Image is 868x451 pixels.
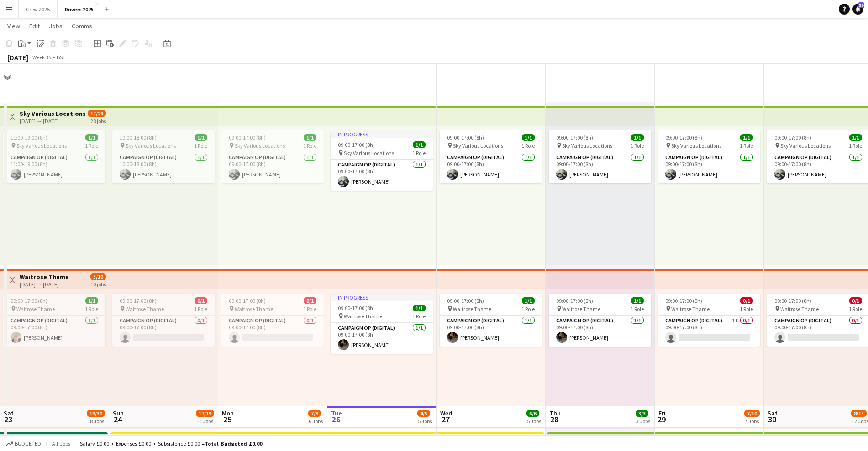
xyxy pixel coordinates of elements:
[221,130,324,183] div: 09:00-17:00 (8h)1/1 Sky Various Locations1 RoleCampaign Op (Digital)1/109:00-17:00 (8h)[PERSON_NAME]
[50,440,72,447] span: All jobs
[16,306,55,312] span: Waitrose Thame
[68,20,96,32] a: Comms
[636,410,648,417] span: 3/3
[11,297,47,304] span: 09:00-17:00 (8h)
[3,130,105,183] app-job-card: 11:00-19:00 (8h)1/1 Sky Various Locations1 RoleCampaign Op (Digital)1/111:00-19:00 (8h)[PERSON_NAME]
[338,305,375,311] span: 09:00-17:00 (8h)
[849,297,862,304] span: 0/1
[766,414,778,425] span: 30
[90,280,106,288] div: 10 jobs
[126,142,176,149] span: Sky Various Locations
[439,414,452,425] span: 27
[631,142,644,149] span: 1 Role
[194,142,207,149] span: 1 Role
[440,152,542,183] app-card-role: Campaign Op (Digital)1/109:00-17:00 (8h)[PERSON_NAME]
[221,152,324,183] app-card-role: Campaign Op (Digital)1/109:00-17:00 (8h)[PERSON_NAME]
[221,414,234,425] span: 25
[331,160,433,191] app-card-role: Campaign Op (Digital)1/109:00-17:00 (8h)[PERSON_NAME]
[440,294,542,347] app-job-card: 09:00-17:00 (8h)1/1 Waitrose Thame1 RoleCampaign Op (Digital)1/109:00-17:00 (8h)[PERSON_NAME]
[658,130,760,183] app-job-card: 09:00-17:00 (8h)1/1 Sky Various Locations1 RoleCampaign Op (Digital)1/109:00-17:00 (8h)[PERSON_NAME]
[20,281,69,288] div: [DATE] → [DATE]
[522,297,535,304] span: 1/1
[549,152,651,183] app-card-role: Campaign Op (Digital)1/109:00-17:00 (8h)[PERSON_NAME]
[562,306,600,312] span: Waitrose Thame
[194,306,207,312] span: 1 Role
[29,22,40,30] span: Edit
[858,2,864,8] span: 50
[72,22,92,30] span: Comms
[4,409,14,417] span: Sat
[2,414,14,425] span: 23
[195,297,207,304] span: 0/1
[308,410,321,417] span: 7/8
[780,306,819,312] span: Waitrose Thame
[412,313,426,320] span: 1 Role
[780,142,831,149] span: Sky Various Locations
[522,134,535,141] span: 1/1
[205,440,262,447] span: Total Budgeted £0.00
[111,414,124,425] span: 24
[196,410,214,417] span: 17/19
[556,134,593,141] span: 09:00-17:00 (8h)
[849,134,862,141] span: 1/1
[85,134,98,141] span: 1/1
[851,410,867,417] span: 8/15
[11,134,47,141] span: 11:00-19:00 (8h)
[440,130,542,183] div: 09:00-17:00 (8h)1/1 Sky Various Locations1 RoleCampaign Op (Digital)1/109:00-17:00 (8h)[PERSON_NAME]
[229,297,266,304] span: 09:00-17:00 (8h)
[58,0,101,18] button: Drivers 2025
[120,297,157,304] span: 09:00-17:00 (8h)
[235,306,273,312] span: Waitrose Thame
[344,150,394,156] span: Sky Various Locations
[631,134,644,141] span: 1/1
[331,130,433,191] app-job-card: In progress09:00-17:00 (8h)1/1 Sky Various Locations1 RoleCampaign Op (Digital)1/109:00-17:00 (8h...
[3,316,105,347] app-card-role: Campaign Op (Digital)1/109:00-17:00 (8h)[PERSON_NAME]
[330,414,342,425] span: 26
[413,305,426,311] span: 1/1
[120,134,157,141] span: 10:00-18:00 (8h)
[331,323,433,354] app-card-role: Campaign Op (Digital)1/109:00-17:00 (8h)[PERSON_NAME]
[26,20,43,32] a: Edit
[418,418,432,425] div: 5 Jobs
[665,297,702,304] span: 09:00-17:00 (8h)
[526,410,539,417] span: 6/6
[744,410,760,417] span: 7/10
[112,130,215,183] app-job-card: 10:00-18:00 (8h)1/1 Sky Various Locations1 RoleCampaign Op (Digital)1/110:00-18:00 (8h)[PERSON_NAME]
[221,294,324,347] app-job-card: 09:00-17:00 (8h)0/1 Waitrose Thame1 RoleCampaign Op (Digital)0/109:00-17:00 (8h)
[774,297,811,304] span: 09:00-17:00 (8h)
[413,141,426,148] span: 1/1
[90,273,106,280] span: 5/10
[303,142,316,149] span: 1 Role
[331,294,433,354] app-job-card: In progress09:00-17:00 (8h)1/1 Waitrose Thame1 RoleCampaign Op (Digital)1/109:00-17:00 (8h)[PERSO...
[113,409,124,417] span: Sun
[447,134,484,141] span: 09:00-17:00 (8h)
[85,297,98,304] span: 1/1
[309,418,323,425] div: 6 Jobs
[90,117,106,124] div: 28 jobs
[85,306,98,312] span: 1 Role
[30,54,53,61] span: Week 35
[549,130,651,183] app-job-card: 09:00-17:00 (8h)1/1 Sky Various Locations1 RoleCampaign Op (Digital)1/109:00-17:00 (8h)[PERSON_NAME]
[631,306,644,312] span: 1 Role
[235,142,285,149] span: Sky Various Locations
[3,294,105,347] app-job-card: 09:00-17:00 (8h)1/1 Waitrose Thame1 RoleCampaign Op (Digital)1/109:00-17:00 (8h)[PERSON_NAME]
[849,306,862,312] span: 1 Role
[774,134,811,141] span: 09:00-17:00 (8h)
[221,316,324,347] app-card-role: Campaign Op (Digital)0/109:00-17:00 (8h)
[304,134,316,141] span: 1/1
[768,409,778,417] span: Sat
[549,294,651,347] app-job-card: 09:00-17:00 (8h)1/1 Waitrose Thame1 RoleCampaign Op (Digital)1/109:00-17:00 (8h)[PERSON_NAME]
[671,306,710,312] span: Waitrose Thame
[85,142,98,149] span: 1 Role
[4,20,24,32] a: View
[112,152,215,183] app-card-role: Campaign Op (Digital)1/110:00-18:00 (8h)[PERSON_NAME]
[87,410,105,417] span: 19/30
[15,441,41,447] span: Budgeted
